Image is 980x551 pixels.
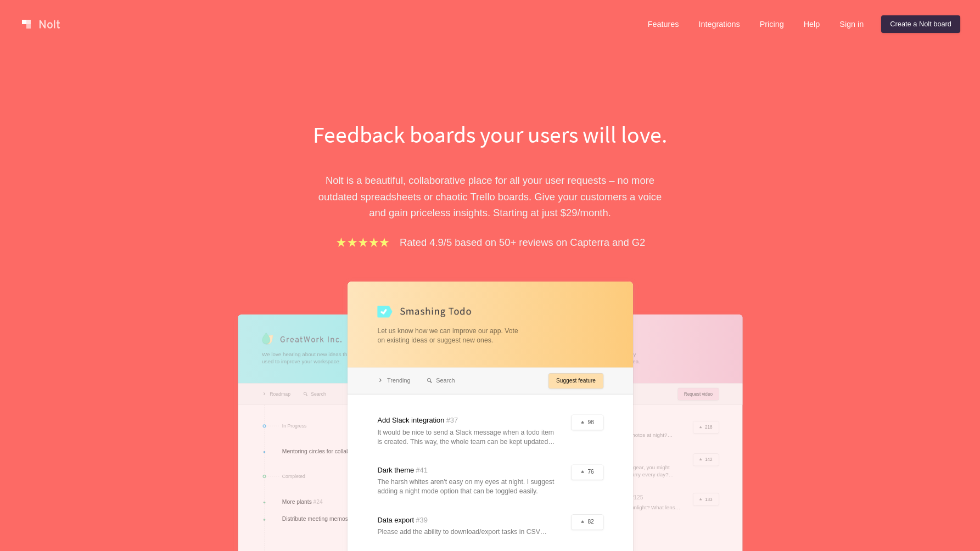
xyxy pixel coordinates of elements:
[831,15,872,33] a: Sign in
[639,15,688,33] a: Features
[400,234,645,250] p: Rated 4.9/5 based on 50+ reviews on Capterra and G2
[335,236,391,249] img: stars.b067e34983.png
[881,15,960,33] a: Create a Nolt board
[751,15,793,33] a: Pricing
[301,172,680,221] p: Nolt is a beautiful, collaborative place for all your user requests – no more outdated spreadshee...
[690,15,748,33] a: Integrations
[795,15,829,33] a: Help
[301,119,680,150] h1: Feedback boards your users will love.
